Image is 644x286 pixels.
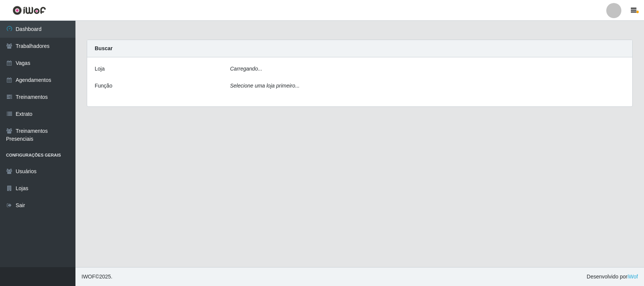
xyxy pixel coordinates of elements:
img: CoreUI Logo [12,6,46,15]
i: Carregando... [230,66,263,72]
span: © 2025 . [81,273,112,281]
span: IWOF [81,274,95,280]
i: Selecione uma loja primeiro... [230,83,300,89]
label: Loja [95,65,105,73]
a: iWof [627,274,638,280]
strong: Buscar [95,45,112,51]
label: Função [95,82,112,90]
span: Desenvolvido por [587,273,638,281]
